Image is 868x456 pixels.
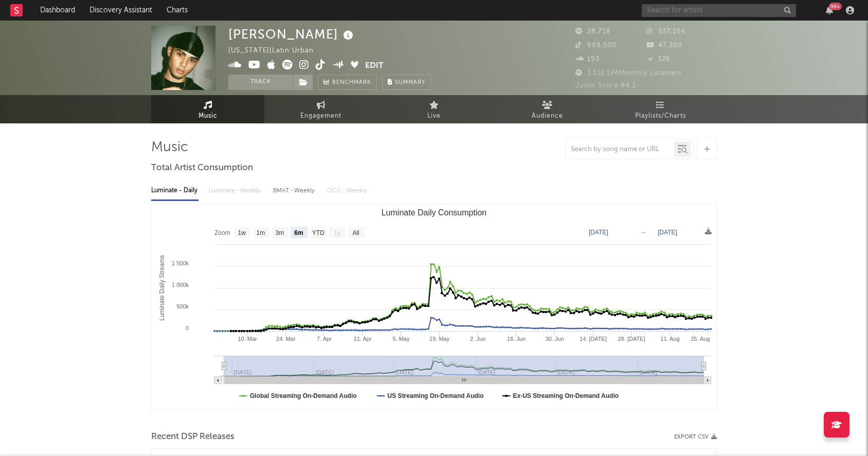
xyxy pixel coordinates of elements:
text: 21. Apr [354,336,372,342]
text: Luminate Daily Streams [158,255,166,320]
span: 3,112,124 Monthly Listeners [575,70,682,77]
div: [PERSON_NAME] [228,26,356,43]
text: 11. Aug [660,336,679,342]
a: Audience [491,95,604,123]
text: 5. May [392,336,410,342]
text: → [640,229,646,236]
text: 6m [294,229,303,236]
text: YTD [312,229,324,236]
text: Luminate Daily Consumption [382,208,487,217]
span: Playlists/Charts [635,110,686,122]
text: 14. [DATE] [580,336,607,342]
span: Audience [532,110,563,122]
text: [DATE] [658,229,677,236]
text: 30. Jun [546,336,564,342]
input: Search by song name or URL [566,145,674,154]
text: 1y [334,229,340,236]
a: Live [377,95,491,123]
text: 16. Jun [507,336,526,342]
text: 0 [186,325,189,331]
button: Track [228,75,293,90]
span: Live [427,110,441,122]
text: 19. May [429,336,450,342]
span: Jump Score: 84.3 [575,82,636,89]
button: Edit [365,60,384,72]
text: 24. Mar [276,336,296,342]
button: Export CSV [674,434,717,440]
div: [US_STATE] | Latin Urban [228,45,325,57]
a: Benchmark [318,75,377,90]
text: 500k [176,303,189,309]
text: All [352,229,359,236]
text: 1 000k [172,282,189,288]
div: BMAT - Weekly [273,182,317,199]
a: Engagement [264,95,377,123]
span: 988,500 [575,42,617,49]
span: 337,104 [646,28,685,35]
text: 28. [DATE] [618,336,645,342]
span: 125 [646,56,670,63]
text: Ex-US Streaming On-Demand Audio [513,392,619,399]
span: Total Artist Consumption [151,162,253,174]
text: Global Streaming On-Demand Audio [250,392,357,399]
a: Music [151,95,264,123]
div: 99 + [829,3,842,10]
span: 47,200 [646,42,682,49]
text: 1 500k [172,260,189,266]
span: 193 [575,56,600,63]
span: Music [198,110,218,122]
text: [DATE] [589,229,608,236]
text: 7. Apr [317,336,332,342]
text: 3m [276,229,284,236]
text: US Streaming On-Demand Audio [388,392,484,399]
a: Playlists/Charts [604,95,717,123]
span: Benchmark [332,77,371,89]
text: 10. Mar [238,336,257,342]
span: Summary [395,80,425,85]
svg: Luminate Daily Consumption [152,204,716,410]
text: 1w [238,229,246,236]
text: 25. Aug [691,336,710,342]
text: 2. Jun [470,336,485,342]
div: Luminate - Daily [151,182,198,199]
text: 1m [257,229,265,236]
text: Zoom [214,229,230,236]
button: Summary [382,75,431,90]
button: 99+ [826,6,833,14]
span: 28,718 [575,28,610,35]
span: Recent DSP Releases [151,431,234,443]
input: Search for artists [642,4,796,17]
span: Engagement [300,110,341,122]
